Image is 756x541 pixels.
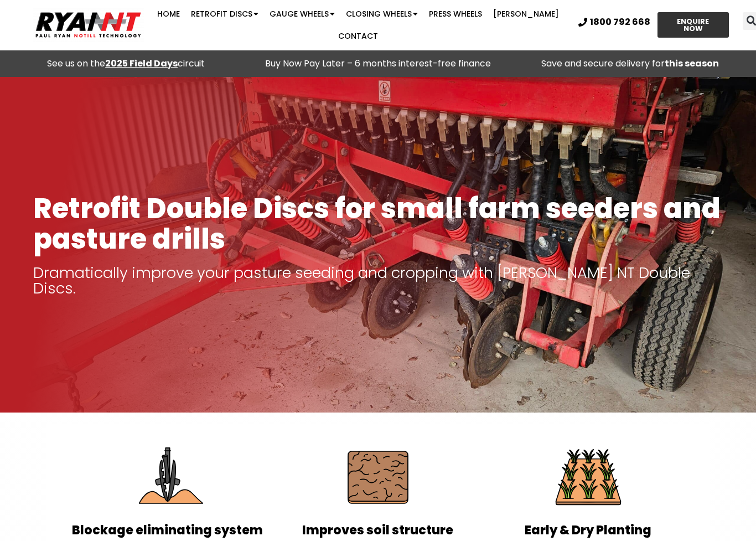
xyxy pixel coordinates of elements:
[340,3,423,25] a: Closing Wheels
[68,523,267,539] h2: Blockage eliminating system
[185,3,264,25] a: Retrofit Discs
[590,18,650,27] span: 1800 792 668
[128,437,208,517] img: Eliminate Machine Blockages
[578,18,650,27] a: 1800 792 668
[147,3,570,47] nav: Menu
[489,523,688,539] h2: Early & Dry Planting
[105,57,178,70] a: 2025 Field Days
[665,57,719,70] strong: this season
[152,3,185,25] a: Home
[338,437,418,517] img: Protect soil structure
[423,3,488,25] a: Press Wheels
[510,56,750,71] p: Save and secure delivery for
[278,523,478,539] h2: Improves soil structure
[33,193,723,254] h1: Retrofit Double Discs for small farm seeders and pasture drills
[488,3,565,25] a: [PERSON_NAME]
[33,265,723,296] p: Dramatically improve your pasture seeding and cropping with [PERSON_NAME] NT Double Discs.
[257,56,498,71] p: Buy Now Pay Later – 6 months interest-free finance
[667,18,719,32] span: ENQUIRE NOW
[333,25,384,47] a: Contact
[6,56,246,71] div: See us on the circuit
[657,12,729,38] a: ENQUIRE NOW
[33,8,144,42] img: Ryan NT logo
[264,3,340,25] a: Gauge Wheels
[548,437,628,517] img: Plant Early & Dry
